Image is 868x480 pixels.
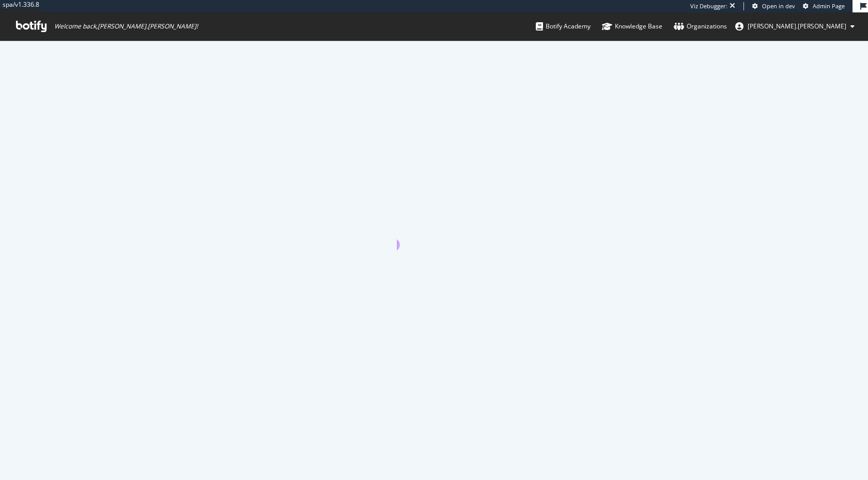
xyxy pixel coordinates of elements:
[690,2,727,10] div: Viz Debugger:
[727,18,863,35] button: [PERSON_NAME].[PERSON_NAME]
[674,21,727,32] div: Organizations
[803,2,845,10] a: Admin Page
[752,2,795,10] a: Open in dev
[813,2,845,10] span: Admin Page
[602,21,662,32] div: Knowledge Base
[54,22,198,31] span: Welcome back, [PERSON_NAME].[PERSON_NAME] !
[536,21,591,32] div: Botify Academy
[748,22,846,31] span: heidi.noonan
[762,2,795,10] span: Open in dev
[536,12,591,40] a: Botify Academy
[602,12,662,40] a: Knowledge Base
[674,12,727,40] a: Organizations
